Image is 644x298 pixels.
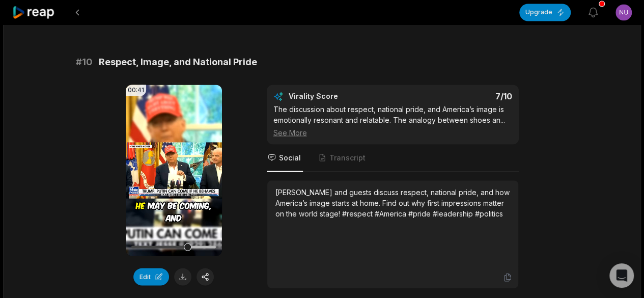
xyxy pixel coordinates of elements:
span: # 10 [76,55,93,69]
span: Transcript [329,152,366,162]
button: Edit [133,268,169,285]
button: Upgrade [519,4,571,21]
div: The discussion about respect, national pride, and America’s image is emotionally resonant and rel... [273,103,512,138]
div: Virality Score [289,91,398,101]
video: Your browser does not support mp4 format. [126,85,222,256]
span: Social [279,152,301,162]
div: See More [273,127,512,138]
div: Open Intercom Messenger [609,263,634,288]
nav: Tabs [267,144,519,172]
span: Respect, Image, and National Pride [99,55,257,69]
div: 7 /10 [403,91,512,101]
div: [PERSON_NAME] and guests discuss respect, national pride, and how America’s image starts at home.... [275,186,510,219]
